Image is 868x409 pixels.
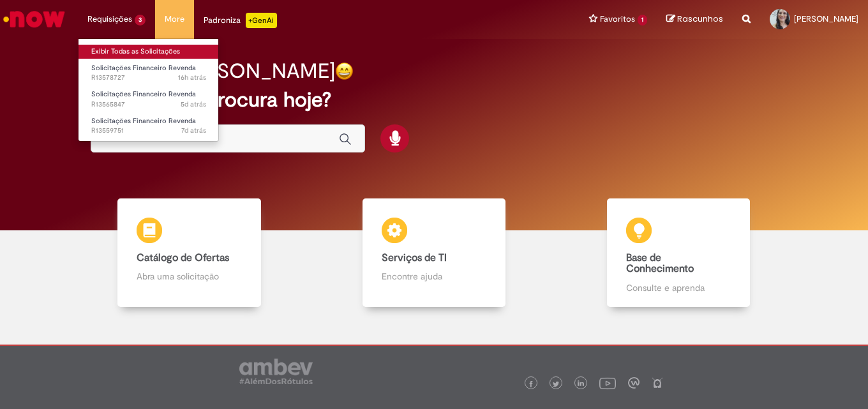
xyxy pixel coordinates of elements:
span: 3 [135,15,146,26]
img: logo_footer_ambev_rotulo_gray.png [239,359,313,384]
img: logo_footer_facebook.png [528,381,534,387]
time: 23/09/2025 15:21:48 [181,126,206,135]
span: Requisições [87,13,132,26]
span: 7d atrás [181,126,206,135]
a: Aberto R13559751 : Solicitações Financeiro Revenda [79,114,219,138]
p: +GenAi [246,13,277,28]
span: R13565847 [91,100,206,110]
a: Rascunhos [666,13,723,26]
span: [PERSON_NAME] [794,13,858,24]
ul: Requisições [78,38,219,142]
span: R13578727 [91,73,206,83]
a: Aberto R13578727 : Solicitações Financeiro Revenda [79,61,219,85]
span: More [165,13,184,26]
time: 25/09/2025 10:46:19 [181,100,206,109]
span: R13559751 [91,126,206,136]
img: happy-face.png [335,62,354,80]
img: logo_footer_linkedin.png [578,380,584,388]
img: ServiceNow [1,6,67,32]
span: 16h atrás [178,73,206,82]
span: Rascunhos [677,13,723,25]
span: 5d atrás [181,100,206,109]
p: Abra uma solicitação [137,270,241,283]
a: Base de Conhecimento Consulte e aprenda [557,198,801,307]
b: Catálogo de Ofertas [137,251,229,264]
span: Solicitações Financeiro Revenda [91,116,196,126]
b: Base de Conhecimento [626,251,694,276]
img: logo_footer_twitter.png [553,381,559,387]
a: Aberto R13565847 : Solicitações Financeiro Revenda [79,87,219,111]
div: Padroniza [204,13,277,28]
a: Serviços de TI Encontre ajuda [311,198,556,307]
b: Serviços de TI [382,251,447,264]
p: Consulte e aprenda [626,281,731,294]
img: logo_footer_workplace.png [628,377,640,389]
a: Catálogo de Ofertas Abra uma solicitação [67,198,311,307]
span: Favoritos [600,13,635,26]
span: 1 [638,15,647,26]
span: Solicitações Financeiro Revenda [91,63,196,73]
span: Solicitações Financeiro Revenda [91,89,196,99]
time: 29/09/2025 17:53:37 [178,73,206,82]
img: logo_footer_naosei.png [652,377,663,389]
h2: O que você procura hoje? [91,89,777,111]
a: Exibir Todas as Solicitações [79,45,219,59]
img: logo_footer_youtube.png [599,375,616,391]
p: Encontre ajuda [382,270,486,283]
